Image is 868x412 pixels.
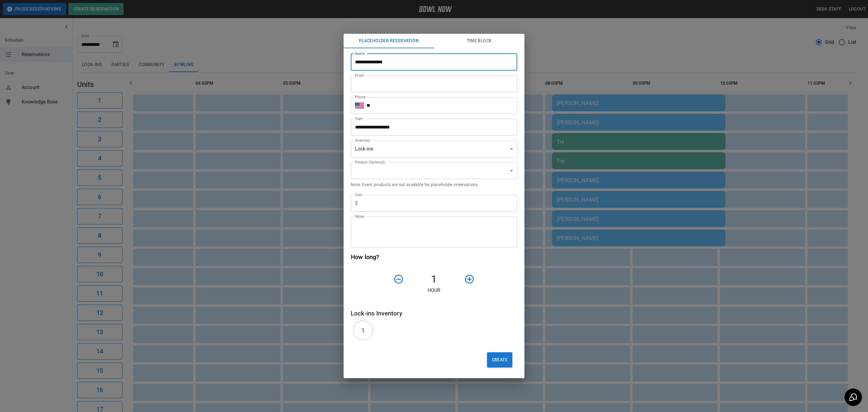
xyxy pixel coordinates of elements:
p: Hour [351,287,517,294]
button: Placeholder Reservation [344,34,434,48]
label: Start [355,116,363,121]
h6: How long? [351,252,517,262]
p: $ [355,200,358,207]
button: Time Block [434,34,524,48]
button: Create [487,352,512,367]
div: Lock-ins [351,141,517,157]
input: Choose date, selected date is Oct 4, 2025 [351,119,513,136]
div: ​ [351,162,517,179]
button: 1 [353,321,373,340]
h6: Lock-ins Inventory [351,309,517,318]
h4: 1 [406,273,462,286]
p: Note: Event products are not available for placeholder reservations [351,182,517,188]
h6: 1 [361,326,365,335]
button: Select country [355,101,364,110]
label: Phone [355,94,365,100]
